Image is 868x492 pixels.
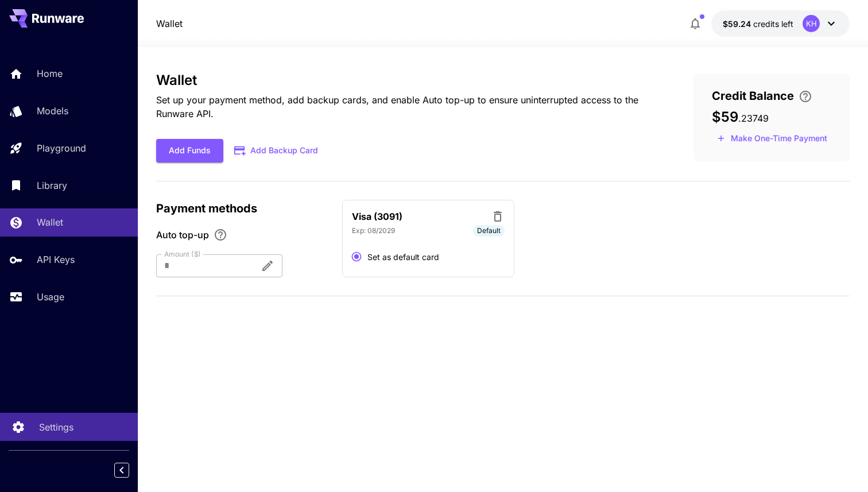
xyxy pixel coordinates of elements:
p: Visa (3091) [352,210,402,223]
p: Library [37,179,67,192]
span: . 23749 [738,113,769,124]
button: $59.23749KH [711,10,850,37]
h3: Wallet [156,72,657,88]
div: KH [803,15,820,32]
span: credits left [753,19,793,29]
p: Models [37,104,68,118]
span: Auto top-up [156,228,209,242]
p: Set up your payment method, add backup cards, and enable Auto top-up to ensure uninterrupted acce... [156,93,657,121]
div: $59.23749 [723,18,793,30]
p: API Keys [37,253,75,266]
p: Playground [37,141,86,155]
p: Payment methods [156,200,328,217]
p: Settings [39,420,73,434]
button: Collapse sidebar [114,463,129,478]
button: Make a one-time, non-recurring payment [712,130,832,148]
button: Enter your card details and choose an Auto top-up amount to avoid service interruptions. We'll au... [794,90,817,103]
span: $59.24 [723,19,753,29]
nav: breadcrumb [156,17,183,30]
button: Add Backup Card [223,140,330,162]
span: Default [473,226,505,236]
p: Wallet [37,215,63,229]
span: $59 [712,109,738,125]
button: Enable Auto top-up to ensure uninterrupted service. We'll automatically bill the chosen amount wh... [209,228,232,242]
span: Credit Balance [712,87,794,104]
p: Exp: 08/2029 [352,226,395,236]
span: Set as default card [367,251,439,263]
div: Collapse sidebar [123,460,138,481]
label: Amount ($) [164,249,201,259]
p: Home [37,67,63,80]
p: Usage [37,290,64,304]
a: Wallet [156,17,183,30]
button: Add Funds [156,139,223,162]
